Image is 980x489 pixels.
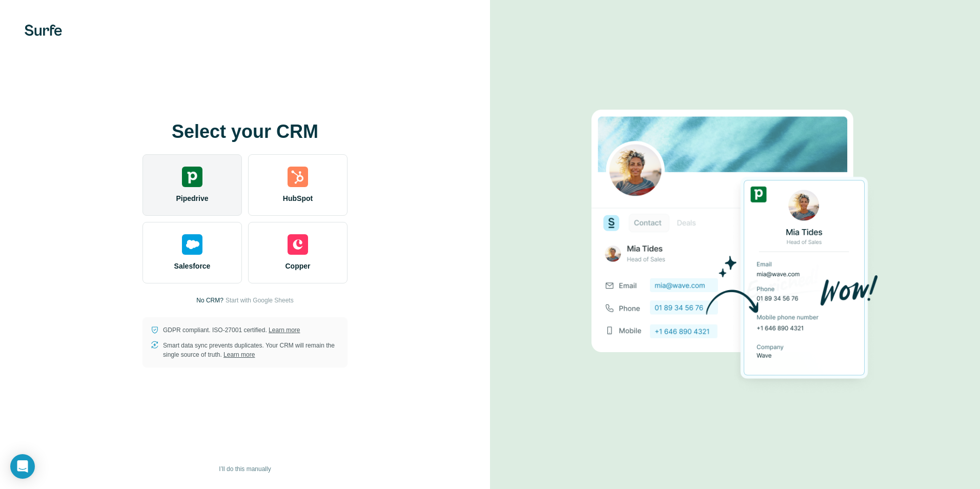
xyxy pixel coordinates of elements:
a: Learn more [223,351,255,358]
img: pipedrive's logo [182,167,202,187]
h1: Select your CRM [142,121,348,142]
span: Salesforce [174,261,211,271]
span: Copper [285,261,311,271]
button: I’ll do this manually [212,461,278,477]
img: salesforce's logo [182,234,202,255]
div: Open Intercom Messenger [10,454,35,479]
span: I’ll do this manually [219,464,271,474]
img: hubspot's logo [288,167,308,187]
img: Surfe's logo [25,25,62,36]
p: GDPR compliant. ISO-27001 certified. [163,325,300,335]
img: copper's logo [288,234,308,255]
a: Learn more [269,327,300,334]
span: Pipedrive [176,193,208,203]
span: HubSpot [283,193,313,203]
p: Smart data sync prevents duplicates. Your CRM will remain the single source of truth. [163,341,339,359]
img: PIPEDRIVE image [591,92,879,397]
button: Start with Google Sheets [226,296,294,305]
p: No CRM? [196,296,223,305]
